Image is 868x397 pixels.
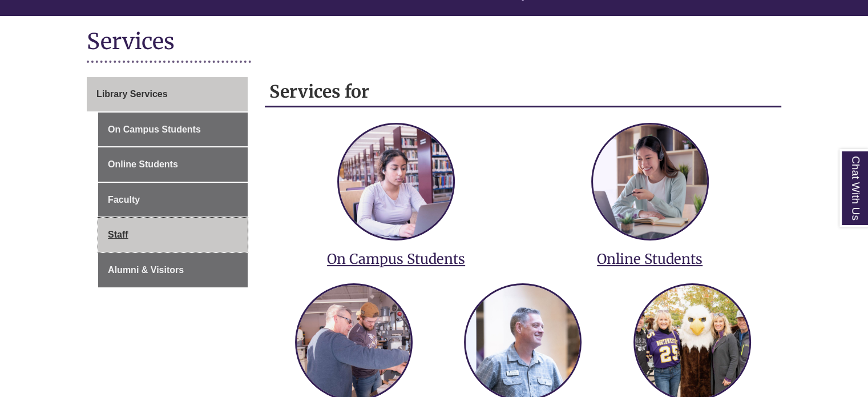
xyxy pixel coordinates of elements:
[265,77,781,107] h2: Services for
[87,77,248,287] div: Guide Page Menu
[87,77,248,111] a: Library Services
[98,183,248,217] a: Faculty
[98,253,248,287] a: Alumni & Visitors
[87,27,781,58] h1: Services
[98,218,248,252] a: Staff
[278,113,515,268] a: services for on campus students On Campus Students
[98,147,248,182] a: Online Students
[339,125,453,239] img: services for on campus students
[531,113,768,268] a: services for online students Online Students
[278,250,515,268] h3: On Campus Students
[593,125,707,239] img: services for online students
[96,89,168,99] span: Library Services
[98,113,248,147] a: On Campus Students
[531,250,768,268] h3: Online Students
